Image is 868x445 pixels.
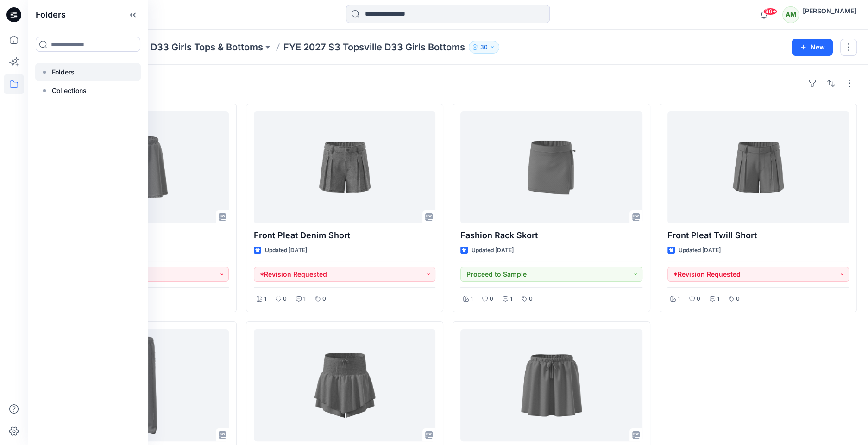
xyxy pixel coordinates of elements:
[717,294,719,304] p: 1
[667,111,849,223] a: Front Pleat Twill Short
[264,294,266,304] p: 1
[460,329,642,441] a: Twill Skort
[283,41,465,54] p: FYE 2027 S3 Topsville D33 Girls Bottoms
[510,294,512,304] p: 1
[803,6,856,17] div: [PERSON_NAME]
[460,111,642,223] a: Fashion Rack Skort
[667,229,849,242] p: Front Pleat Twill Short
[529,294,533,304] p: 0
[92,41,263,54] a: UP_Topsville D33 Girls Tops & Bottoms
[679,246,721,255] p: Updated [DATE]
[678,294,680,304] p: 1
[736,294,740,304] p: 0
[303,294,306,304] p: 1
[254,329,436,441] a: Fashion Rack Tiered Skort
[52,67,75,78] p: Folders
[469,41,499,54] button: 30
[763,8,777,15] span: 99+
[792,39,833,56] button: New
[480,42,488,52] p: 30
[460,229,642,242] p: Fashion Rack Skort
[782,6,799,23] div: AM
[697,294,700,304] p: 0
[490,294,493,304] p: 0
[52,85,87,96] p: Collections
[322,294,326,304] p: 0
[472,246,514,255] p: Updated [DATE]
[283,294,287,304] p: 0
[265,246,307,255] p: Updated [DATE]
[254,111,436,223] a: Front Pleat Denim Short
[254,229,436,242] p: Front Pleat Denim Short
[471,294,473,304] p: 1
